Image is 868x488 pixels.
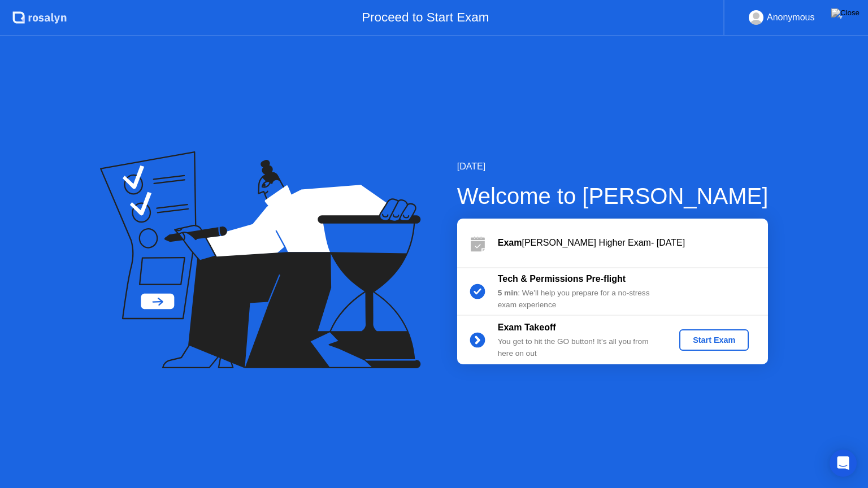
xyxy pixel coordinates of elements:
b: Exam Takeoff [498,323,556,332]
div: Start Exam [684,335,744,345]
div: Anonymous [767,10,815,25]
div: [PERSON_NAME] Higher Exam- [DATE] [498,236,768,250]
img: Close [831,8,860,18]
b: 5 min [498,289,518,297]
b: Exam [498,238,522,247]
div: Welcome to [PERSON_NAME] [457,179,769,213]
div: : We’ll help you prepare for a no-stress exam experience [498,287,661,311]
button: Start Exam [679,329,749,351]
div: Open Intercom Messenger [830,450,857,477]
div: You get to hit the GO button! It’s all you from here on out [498,336,661,359]
b: Tech & Permissions Pre-flight [498,274,626,284]
div: [DATE] [457,160,769,173]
